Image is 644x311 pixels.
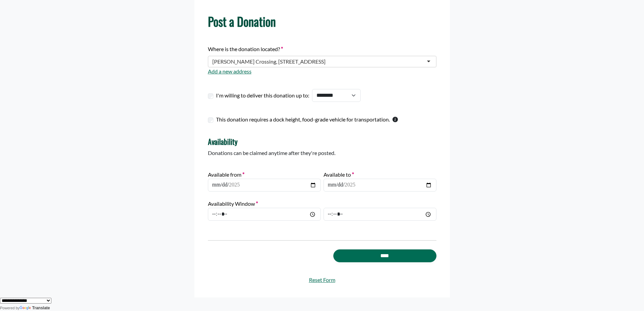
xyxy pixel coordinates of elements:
[208,171,244,179] label: Available from
[392,117,398,122] svg: This checkbox should only be used by warehouses donating more than one pallet of product.
[208,45,283,53] label: Where is the donation located?
[208,276,436,284] a: Reset Form
[324,171,354,179] label: Available to
[208,14,436,28] h1: Post a Donation
[208,68,252,74] a: Add a new address
[20,306,50,310] a: Translate
[20,306,32,311] img: Google Translate
[208,137,436,146] h4: Availability
[208,149,436,157] p: Donations can be claimed anytime after they're posted.
[208,200,258,208] label: Availability Window
[212,58,326,65] div: [PERSON_NAME] Crossing, [STREET_ADDRESS]
[216,115,390,124] label: This donation requires a dock height, food-grade vehicle for transportation.
[216,91,309,99] label: I'm willing to deliver this donation up to:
